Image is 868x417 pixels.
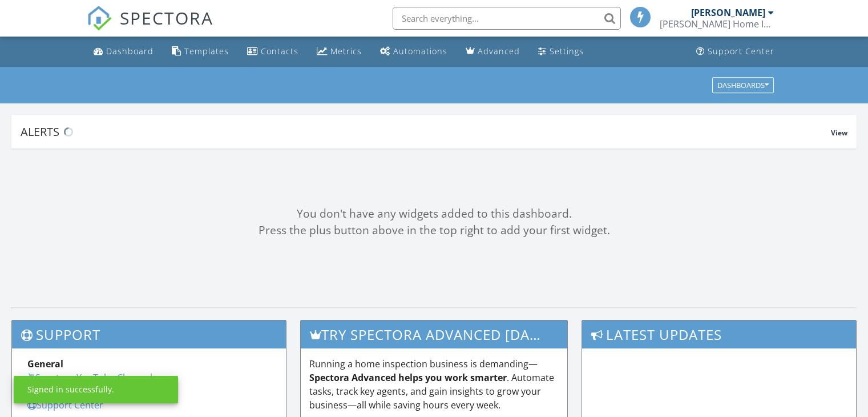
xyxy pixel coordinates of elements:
[660,18,774,30] div: Turner Home Inspection Services
[692,41,779,62] a: Support Center
[11,222,857,239] div: Press the plus button above in the top right to add your first widget.
[582,320,856,348] h3: Latest Updates
[534,41,588,62] a: Settings
[712,77,774,93] button: Dashboards
[87,15,213,39] a: SPECTORA
[87,6,112,31] img: The Best Home Inspection Software - Spectora
[708,46,774,57] div: Support Center
[393,46,447,57] div: Automations
[27,384,114,395] div: Signed in successfully.
[167,41,233,62] a: Templates
[312,41,366,62] a: Metrics
[261,46,298,57] div: Contacts
[691,7,765,18] div: [PERSON_NAME]
[243,41,303,62] a: Contacts
[478,46,520,57] div: Advanced
[11,206,857,222] div: You don't have any widgets added to this dashboard.
[301,320,568,348] h3: Try spectora advanced [DATE]
[89,41,158,62] a: Dashboard
[184,46,229,57] div: Templates
[330,46,362,57] div: Metrics
[376,41,452,62] a: Automations (Basic)
[27,399,103,411] a: Support Center
[12,320,286,348] h3: Support
[120,6,213,30] span: SPECTORA
[717,81,769,89] div: Dashboards
[393,7,621,30] input: Search everything...
[21,124,831,139] div: Alerts
[461,41,524,62] a: Advanced
[550,46,584,57] div: Settings
[27,371,152,384] a: Spectora YouTube Channel
[831,128,847,138] span: View
[309,357,559,412] p: Running a home inspection business is demanding— . Automate tasks, track key agents, and gain ins...
[106,46,154,57] div: Dashboard
[309,371,507,384] strong: Spectora Advanced helps you work smarter
[27,358,63,370] strong: General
